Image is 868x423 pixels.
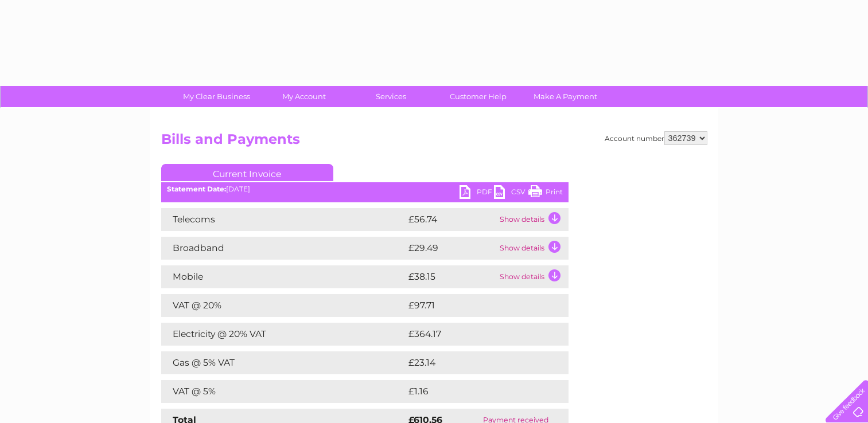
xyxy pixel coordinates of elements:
a: My Clear Business [169,86,264,107]
td: Telecoms [161,208,406,231]
a: PDF [460,185,494,202]
td: VAT @ 5% [161,380,406,403]
td: Broadband [161,237,406,260]
td: £38.15 [406,265,497,288]
div: [DATE] [161,185,569,193]
a: Customer Help [431,86,526,107]
td: Show details [497,208,569,231]
td: £29.49 [406,237,497,260]
td: £364.17 [406,323,547,346]
h2: Bills and Payments [161,131,707,153]
td: £56.74 [406,208,497,231]
a: Services [344,86,438,107]
td: Electricity @ 20% VAT [161,323,406,346]
a: Make A Payment [518,86,613,107]
td: VAT @ 20% [161,294,406,317]
td: Show details [497,265,569,288]
a: Print [528,185,563,202]
td: £1.16 [406,380,539,403]
td: £97.71 [406,294,544,317]
b: Statement Date: [167,185,226,193]
td: Mobile [161,265,406,288]
div: Account number [605,131,707,145]
td: Show details [497,237,569,260]
a: Current Invoice [161,164,333,181]
td: Gas @ 5% VAT [161,351,406,374]
a: CSV [494,185,528,202]
a: My Account [256,86,351,107]
td: £23.14 [406,351,544,374]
